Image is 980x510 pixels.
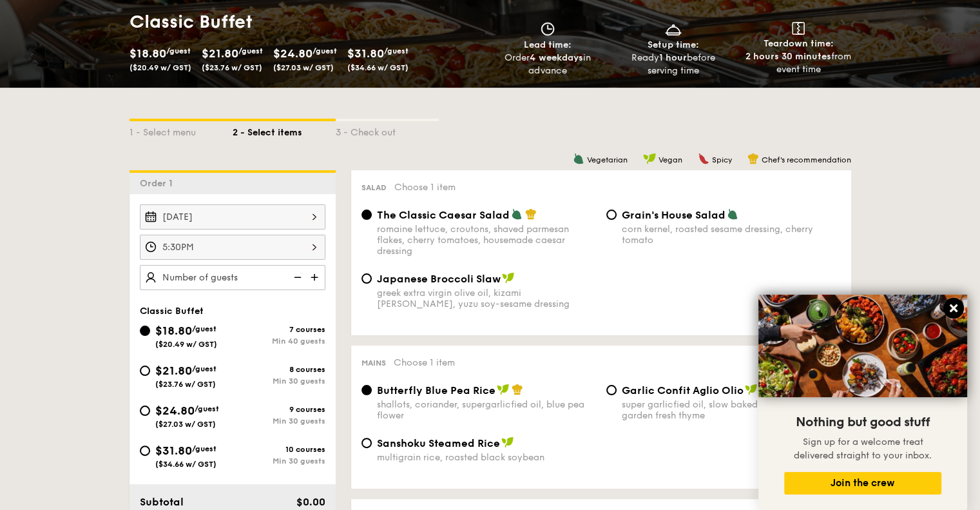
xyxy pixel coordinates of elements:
[233,377,325,386] div: Min 30 guests
[525,208,537,220] img: icon-chef-hat.a58ddaea.svg
[384,46,408,55] span: /guest
[394,357,455,368] span: Choose 1 item
[712,155,732,164] span: Spicy
[622,209,725,221] span: Grain's House Salad
[233,121,336,139] div: 2 - Select items
[155,324,192,338] span: $18.80
[140,326,150,336] input: $18.80/guest($20.49 w/ GST)7 coursesMin 40 guests
[606,210,617,220] input: Grain's House Saladcorn kernel, roasted sesame dressing, cherry tomato
[233,325,325,334] div: 7 courses
[524,39,572,50] span: Lead time:
[377,209,510,221] span: The Classic Caesar Salad
[140,204,325,230] input: Event date
[130,10,485,34] h1: Classic Buffet
[336,121,439,139] div: 3 - Check out
[155,340,217,349] span: ($20.49 w/ GST)
[192,324,216,333] span: /guest
[361,183,387,192] span: Salad
[377,452,596,463] div: multigrain rice, roasted black soybean
[698,153,709,164] img: icon-spicy.37a8142b.svg
[273,46,312,61] span: $24.80
[745,51,831,62] strong: 2 hours 30 minutes
[140,178,178,189] span: Order 1
[233,456,325,466] div: Min 30 guests
[202,63,262,72] span: ($23.76 w/ GST)
[606,385,617,395] input: Garlic Confit Aglio Oliosuper garlicfied oil, slow baked cherry tomatoes, garden fresh thyme
[758,295,967,397] img: DSC07876-Edit02-Large.jpeg
[747,153,759,164] img: icon-chef-hat.a58ddaea.svg
[140,366,150,376] input: $21.80/guest($23.76 w/ GST)8 coursesMin 30 guests
[347,46,384,61] span: $31.80
[648,39,699,50] span: Setup time:
[312,46,337,55] span: /guest
[306,265,325,289] img: icon-add.58712e84.svg
[155,420,216,429] span: ($27.03 w/ GST)
[273,63,334,72] span: ($27.03 w/ GST)
[573,153,584,164] img: icon-vegetarian.fe4039eb.svg
[727,208,738,220] img: icon-vegetarian.fe4039eb.svg
[140,446,150,456] input: $31.80/guest($34.66 w/ GST)10 coursesMin 30 guests
[166,46,191,55] span: /guest
[622,399,841,421] div: super garlicfied oil, slow baked cherry tomatoes, garden fresh thyme
[155,460,216,469] span: ($34.66 w/ GST)
[784,472,941,495] button: Join the crew
[192,444,216,453] span: /guest
[792,22,805,35] img: icon-teardown.65201eee.svg
[155,380,216,389] span: ($23.76 w/ GST)
[511,208,523,220] img: icon-vegetarian.fe4039eb.svg
[140,265,325,290] input: Number of guests
[587,155,628,164] span: Vegetarian
[741,50,856,76] div: from event time
[615,52,731,77] div: Ready before serving time
[490,52,606,77] div: Order in advance
[377,273,501,285] span: Japanese Broccoli Slaw
[233,405,325,414] div: 9 courses
[377,224,596,257] div: romaine lettuce, croutons, shaved parmesan flakes, cherry tomatoes, housemade caesar dressing
[130,121,233,139] div: 1 - Select menu
[502,272,515,284] img: icon-vegan.f8ff3823.svg
[377,384,495,397] span: Butterfly Blue Pea Rice
[155,404,195,418] span: $24.80
[130,63,191,72] span: ($20.49 w/ GST)
[296,496,325,508] span: $0.00
[361,273,372,284] input: Japanese Broccoli Slawgreek extra virgin olive oil, kizami [PERSON_NAME], yuzu soy-sesame dressing
[233,365,325,374] div: 8 courses
[659,52,687,63] strong: 1 hour
[347,63,408,72] span: ($34.66 w/ GST)
[497,384,510,395] img: icon-vegan.f8ff3823.svg
[130,46,166,61] span: $18.80
[762,155,851,164] span: Chef's recommendation
[643,153,656,164] img: icon-vegan.f8ff3823.svg
[745,384,758,395] img: icon-vegan.f8ff3823.svg
[622,224,841,246] div: corn kernel, roasted sesame dressing, cherry tomato
[794,436,932,461] span: Sign up for a welcome treat delivered straight to your inbox.
[361,438,372,448] input: Sanshoku Steamed Ricemultigrain rice, roasted black soybean
[377,437,500,449] span: Sanshoku Steamed Rice
[202,46,238,61] span: $21.80
[233,445,325,454] div: 10 courses
[501,436,514,448] img: icon-vegan.f8ff3823.svg
[155,444,192,458] span: $31.80
[658,155,682,164] span: Vegan
[195,404,219,413] span: /guest
[233,417,325,426] div: Min 30 guests
[664,22,683,36] img: icon-dish.430c3a2e.svg
[140,235,325,260] input: Event time
[361,385,372,395] input: Butterfly Blue Pea Riceshallots, coriander, supergarlicfied oil, blue pea flower
[764,38,834,49] span: Teardown time:
[192,364,216,373] span: /guest
[287,265,306,289] img: icon-reduce.1d2dbef1.svg
[394,182,456,193] span: Choose 1 item
[530,52,582,63] strong: 4 weekdays
[512,384,523,395] img: icon-chef-hat.a58ddaea.svg
[233,337,325,346] div: Min 40 guests
[377,399,596,421] div: shallots, coriander, supergarlicfied oil, blue pea flower
[238,46,263,55] span: /guest
[361,210,372,220] input: The Classic Caesar Saladromaine lettuce, croutons, shaved parmesan flakes, cherry tomatoes, house...
[140,496,184,508] span: Subtotal
[796,415,930,430] span: Nothing but good stuff
[538,22,557,36] img: icon-clock.2db775ea.svg
[140,406,150,416] input: $24.80/guest($27.03 w/ GST)9 coursesMin 30 guests
[155,364,192,378] span: $21.80
[140,306,204,317] span: Classic Buffet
